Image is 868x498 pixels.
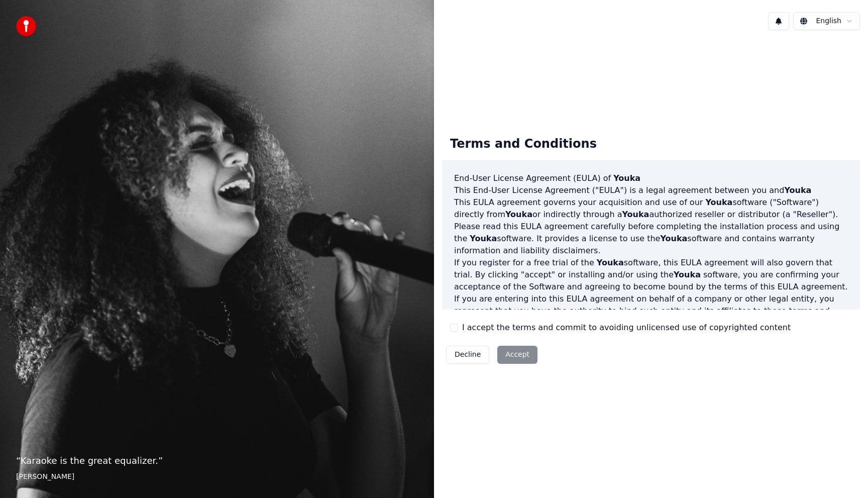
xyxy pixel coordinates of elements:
[454,221,848,257] p: Please read this EULA agreement carefully before completing the installation process and using th...
[16,16,36,36] img: youka
[462,322,791,334] label: I accept the terms and commit to avoiding unlicensed use of copyrighted content
[454,196,848,221] p: This EULA agreement governs your acquisition and use of our software ("Software") directly from o...
[660,234,687,243] span: Youka
[505,210,532,219] span: Youka
[470,234,497,243] span: Youka
[597,258,624,267] span: Youka
[454,172,848,184] h3: End-User License Agreement (EULA) of
[705,197,732,207] span: Youka
[622,210,649,219] span: Youka
[454,293,848,353] p: If you are entering into this EULA agreement on behalf of a company or other legal entity, you re...
[454,184,848,196] p: This End-User License Agreement ("EULA") is a legal agreement between you and
[16,454,418,468] p: “ Karaoke is the great equalizer. ”
[442,128,605,160] div: Terms and Conditions
[674,270,701,279] span: Youka
[16,472,418,482] footer: [PERSON_NAME]
[613,173,640,183] span: Youka
[784,185,811,195] span: Youka
[454,257,848,293] p: If you register for a free trial of the software, this EULA agreement will also govern that trial...
[446,346,489,364] button: Decline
